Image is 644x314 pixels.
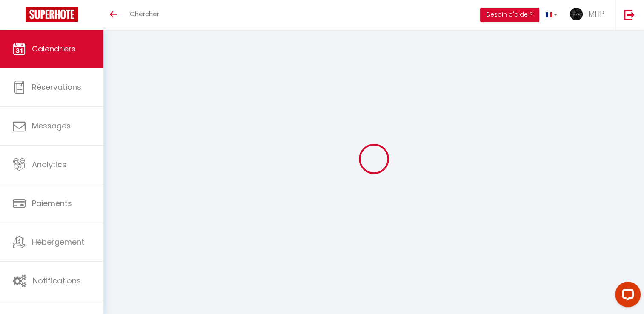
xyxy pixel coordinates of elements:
[32,237,84,247] span: Hébergement
[26,7,78,22] img: Super Booking
[588,9,604,19] span: MHP
[32,159,66,170] span: Analytics
[130,9,159,18] span: Chercher
[32,198,72,208] span: Paiements
[624,9,635,20] img: logout
[570,8,583,20] img: ...
[480,8,539,22] button: Besoin d'aide ?
[32,82,81,92] span: Réservations
[608,278,644,314] iframe: LiveChat chat widget
[32,43,76,54] span: Calendriers
[32,120,71,131] span: Messages
[33,275,81,286] span: Notifications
